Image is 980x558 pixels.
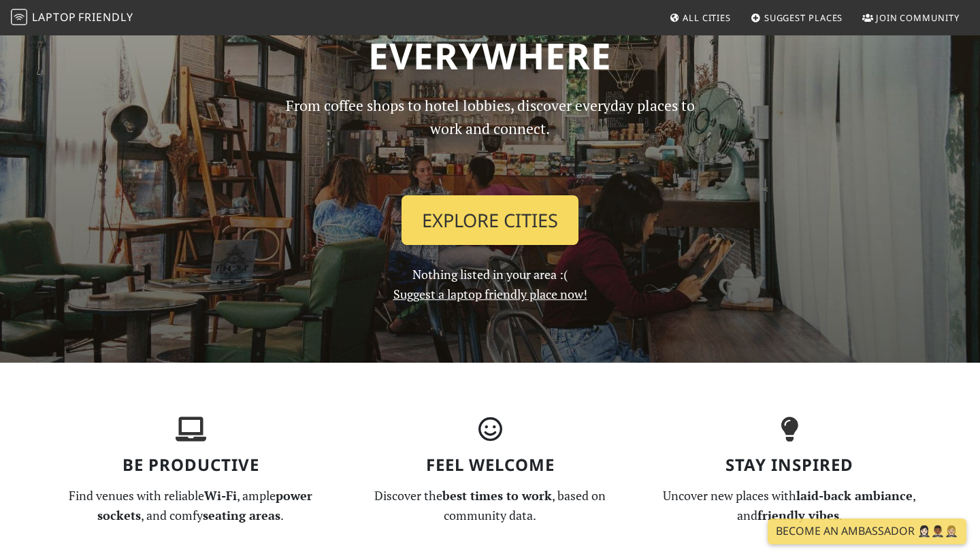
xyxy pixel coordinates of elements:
[757,507,839,523] strong: friendly vibes
[768,519,966,544] a: Become an Ambassador 🤵🏻‍♀️🤵🏾‍♂️🤵🏼‍♀️
[348,455,632,475] h3: Feel Welcome
[204,487,237,504] strong: Wi-Fi
[78,10,133,24] span: Friendly
[274,94,706,184] p: From coffee shops to hotel lobbies, discover everyday places to work and connect.
[49,455,332,475] h3: Be Productive
[876,12,960,24] span: Join Community
[265,94,715,304] div: Nothing listed in your area :(
[442,487,552,504] strong: best times to work
[97,487,312,523] strong: power sockets
[664,5,736,30] a: All Cities
[49,486,332,525] p: Find venues with reliable , ample , and comfy .
[683,12,731,24] span: All Cities
[796,487,913,504] strong: laid-back ambiance
[857,5,965,30] a: Join Community
[11,6,133,30] a: LaptopFriendly LaptopFriendly
[393,286,587,302] a: Suggest a laptop friendly place now!
[32,10,76,24] span: Laptop
[348,486,632,525] p: Discover the , based on community data.
[203,507,280,523] strong: seating areas
[648,486,931,525] p: Uncover new places with , and .
[745,5,849,30] a: Suggest Places
[402,195,578,246] a: Explore Cities
[11,9,27,25] img: LaptopFriendly
[764,12,843,24] span: Suggest Places
[648,455,931,475] h3: Stay Inspired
